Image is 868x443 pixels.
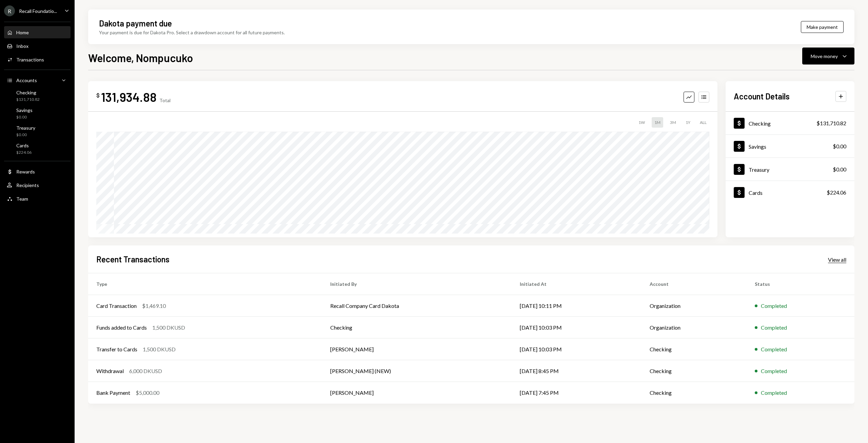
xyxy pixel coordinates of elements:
div: $224.06 [16,150,32,155]
div: Your payment is due for Dakota Pro. Select a drawdown account for all future payments. [99,29,285,36]
div: 1,500 DKUSD [152,324,185,332]
div: Cards [16,143,32,148]
a: Cards$224.06 [4,141,71,157]
td: Recall Company Card Dakota [322,295,512,317]
a: Recipients [4,179,71,191]
div: Inbox [16,43,28,49]
td: Checking [642,382,746,404]
div: $131,710.82 [816,119,846,127]
div: Card Transaction [96,302,137,310]
button: Move money [802,48,854,64]
div: Rewards [16,169,35,174]
div: $ [96,92,100,99]
td: Organization [642,317,746,338]
div: Withdrawal [96,367,124,375]
div: Total [159,97,171,103]
div: $1,469.10 [142,302,166,310]
th: Type [88,273,322,295]
div: $131,710.82 [16,97,40,103]
a: Savings$0.00 [4,105,71,122]
a: Transactions [4,53,71,66]
a: Treasury$0.00 [4,123,71,139]
div: 1Y [683,117,693,128]
td: [DATE] 8:45 PM [512,360,642,382]
div: Completed [761,302,787,310]
th: Account [642,273,746,295]
a: Accounts [4,74,71,86]
td: Checking [642,360,746,382]
a: Inbox [4,40,71,52]
div: $5,000.00 [136,389,159,397]
th: Initiated By [322,273,512,295]
div: Savings [749,143,766,150]
td: [PERSON_NAME] [322,338,512,360]
div: Funds added to Cards [96,324,147,332]
div: Recipients [16,182,39,188]
td: [PERSON_NAME] [322,382,512,404]
a: Rewards [4,165,71,178]
h2: Recent Transactions [96,254,170,265]
th: Initiated At [512,273,642,295]
div: Transfer to Cards [96,345,137,353]
div: ALL [697,117,709,128]
a: Cards$224.06 [726,181,854,204]
div: Home [16,30,29,35]
div: Completed [761,367,787,375]
div: Completed [761,389,787,397]
div: 3M [667,117,679,128]
td: Organization [642,295,746,317]
div: Completed [761,324,787,332]
div: 1W [636,117,648,128]
div: Treasury [16,125,35,131]
td: Checking [642,338,746,360]
div: View all [828,256,846,263]
td: [DATE] 10:03 PM [512,338,642,360]
div: $0.00 [16,114,33,120]
div: 1M [652,117,663,128]
div: Completed [761,345,787,353]
a: Treasury$0.00 [726,158,854,181]
div: $224.06 [827,188,846,197]
div: Accounts [16,77,37,83]
a: Checking$131,710.82 [726,112,854,134]
div: 131,934.88 [101,89,157,105]
a: View all [828,256,846,263]
div: Checking [749,120,771,127]
h1: Welcome, Nompucuko [88,51,193,64]
div: Dakota payment due [99,18,172,29]
div: Transactions [16,57,44,62]
h2: Account Details [734,91,790,102]
button: Make payment [801,21,844,33]
div: Checking [16,90,40,95]
div: 6,000 DKUSD [129,367,162,375]
div: Cards [749,189,763,196]
td: [PERSON_NAME] (NEW) [322,360,512,382]
div: 1,500 DKUSD [143,345,176,353]
a: Checking$131,710.82 [4,88,71,104]
div: Bank Payment [96,389,130,397]
td: [DATE] 10:03 PM [512,317,642,338]
div: Treasury [749,166,769,173]
div: $0.00 [16,132,35,138]
div: R [4,5,15,16]
div: Savings [16,107,33,113]
td: [DATE] 10:11 PM [512,295,642,317]
a: Savings$0.00 [726,135,854,158]
div: Move money [811,53,838,60]
div: Recall Foundatio... [19,8,57,14]
div: $0.00 [833,165,846,173]
td: Checking [322,317,512,338]
a: Team [4,192,71,205]
th: Status [747,273,854,295]
a: Home [4,26,71,38]
div: $0.00 [833,142,846,150]
td: [DATE] 7:45 PM [512,382,642,404]
div: Team [16,196,28,202]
